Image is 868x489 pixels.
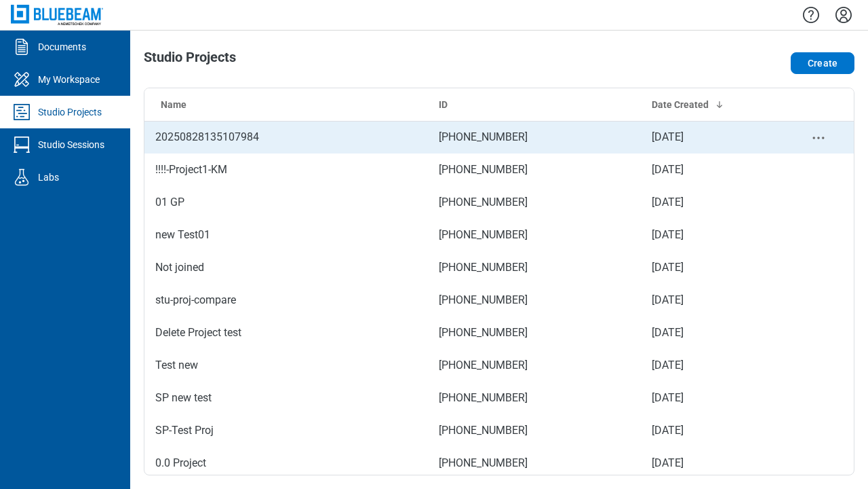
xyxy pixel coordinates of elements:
[144,153,428,186] td: !!!!-Project1-KM
[144,219,428,251] td: new Test01
[144,349,428,382] td: Test new
[38,73,100,86] div: My Workspace
[428,284,641,316] td: [PHONE_NUMBER]
[641,186,783,219] td: [DATE]
[428,186,641,219] td: [PHONE_NUMBER]
[641,284,783,316] td: [DATE]
[810,130,827,146] button: project-actions-menu
[11,5,103,24] img: Bluebeam, Inc.
[144,447,428,479] td: 0.0 Project
[428,414,641,447] td: [PHONE_NUMBER]
[641,382,783,414] td: [DATE]
[428,219,641,251] td: [PHONE_NUMBER]
[144,251,428,284] td: Not joined
[38,138,104,151] div: Studio Sessions
[11,101,33,123] svg: Studio Projects
[428,121,641,153] td: [PHONE_NUMBER]
[428,382,641,414] td: [PHONE_NUMBER]
[641,153,783,186] td: [DATE]
[38,40,86,54] div: Documents
[641,251,783,284] td: [DATE]
[144,316,428,349] td: Delete Project test
[641,447,783,479] td: [DATE]
[144,50,236,71] h1: Studio Projects
[428,153,641,186] td: [PHONE_NUMBER]
[11,134,33,156] svg: Studio Sessions
[11,69,33,90] svg: My Workspace
[11,166,33,188] svg: Labs
[38,170,59,184] div: Labs
[38,105,102,119] div: Studio Projects
[144,121,428,153] td: 20250828135107984
[641,316,783,349] td: [DATE]
[144,284,428,316] td: stu-proj-compare
[144,186,428,219] td: 01 GP
[144,382,428,414] td: SP new test
[428,316,641,349] td: [PHONE_NUMBER]
[428,447,641,479] td: [PHONE_NUMBER]
[428,349,641,382] td: [PHONE_NUMBER]
[428,251,641,284] td: [PHONE_NUMBER]
[641,219,783,251] td: [DATE]
[11,36,33,58] svg: Documents
[439,98,630,111] div: ID
[144,414,428,447] td: SP-Test Proj
[161,98,417,111] div: Name
[652,98,772,111] div: Date Created
[641,121,783,153] td: [DATE]
[641,414,783,447] td: [DATE]
[833,3,854,26] button: Settings
[791,52,854,74] button: Create
[641,349,783,382] td: [DATE]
